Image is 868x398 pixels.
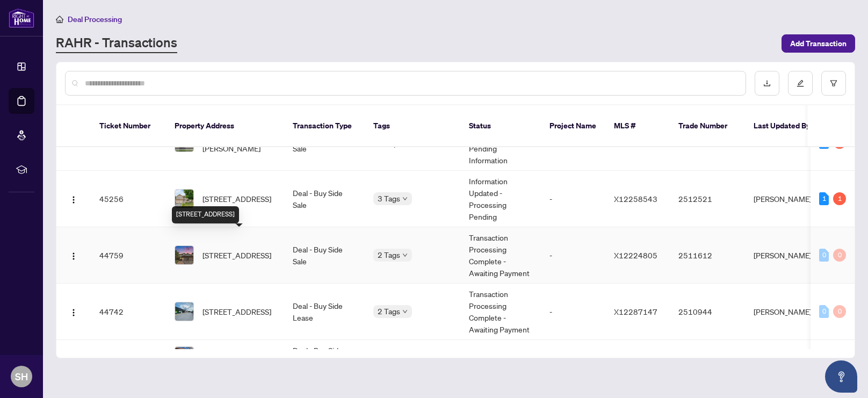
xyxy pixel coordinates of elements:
button: edit [788,71,813,96]
th: Property Address [166,105,284,147]
button: Logo [65,247,82,264]
span: edit [797,79,804,87]
td: - [541,171,605,227]
span: 2 Tags [378,305,400,317]
span: 3 Tags [378,192,400,205]
img: thumbnail-img [175,190,193,208]
td: - [541,227,605,284]
th: Trade Number [670,105,745,147]
span: X12258543 [614,194,657,204]
th: MLS # [605,105,670,147]
td: - [541,284,605,340]
span: X12287147 [614,307,657,316]
div: 1 [819,192,829,205]
td: 2512521 [670,171,745,227]
td: Transaction Processing Complete - Awaiting Payment [460,227,541,284]
button: Add Transaction [782,34,855,53]
th: Project Name [541,105,605,147]
span: filter [830,79,837,87]
td: 44742 [91,284,166,340]
span: Deal Processing [68,15,122,24]
td: - [541,340,605,373]
a: RAHR - Transactions [56,34,177,53]
td: 45256 [91,171,166,227]
span: X12224805 [614,250,657,260]
button: Open asap [825,360,857,393]
th: Ticket Number [91,105,166,147]
img: thumbnail-img [175,246,193,264]
td: Deal - Buy Side Sale [284,171,365,227]
button: Logo [65,190,82,207]
div: 0 [833,305,846,318]
td: 2511612 [670,227,745,284]
td: Deal - Buy Side Lease [284,340,365,373]
div: 0 [819,305,829,318]
div: 0 [819,249,829,262]
td: Transaction Processing Complete - Awaiting Payment [460,284,541,340]
img: Logo [69,196,78,204]
img: Logo [69,252,78,260]
div: [STREET_ADDRESS] [172,206,239,223]
button: filter [821,71,846,96]
img: thumbnail-img [175,347,193,365]
td: 33893 [91,340,166,373]
div: 0 [833,249,846,262]
button: download [755,71,779,96]
th: Transaction Type [284,105,365,147]
button: Logo [65,303,82,320]
span: [STREET_ADDRESS] [202,249,271,261]
td: 2507801 [670,340,745,373]
span: home [56,16,63,23]
span: download [763,79,771,87]
span: 2 Tags [378,249,400,261]
td: Information Updated - Processing Pending [460,171,541,227]
span: down [402,252,408,258]
img: Logo [69,308,78,317]
span: down [402,309,408,314]
td: [PERSON_NAME] [745,340,826,373]
th: Last Updated By [745,105,826,147]
th: Status [460,105,541,147]
span: Add Transaction [790,35,847,52]
td: Deal - Buy Side Sale [284,227,365,284]
td: [PERSON_NAME] [745,171,826,227]
img: logo [9,8,34,28]
img: thumbnail-img [175,302,193,321]
span: SH [15,369,28,384]
td: 44759 [91,227,166,284]
span: [STREET_ADDRESS] [202,193,271,205]
div: 1 [833,192,846,205]
td: - [460,340,541,373]
td: Deal - Buy Side Lease [284,284,365,340]
span: [STREET_ADDRESS] [202,306,271,317]
td: [PERSON_NAME] [745,227,826,284]
span: down [402,196,408,201]
button: Logo [65,348,82,365]
th: Tags [365,105,460,147]
td: 2510944 [670,284,745,340]
td: [PERSON_NAME] [745,284,826,340]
